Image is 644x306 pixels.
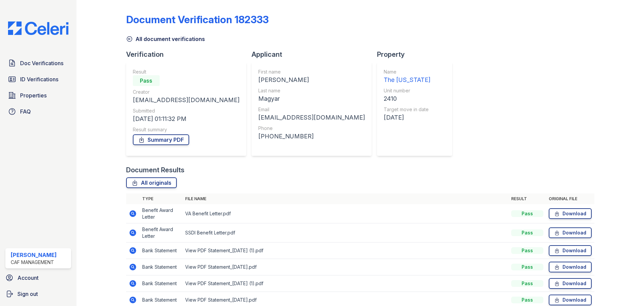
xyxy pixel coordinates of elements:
[511,297,543,303] div: Pass
[17,274,39,282] span: Account
[258,113,365,122] div: [EMAIL_ADDRESS][DOMAIN_NAME]
[126,13,269,26] div: Document Verification 182333
[20,91,47,99] span: Properties
[3,21,74,35] img: CE_Logo_Blue-a8612792a0a2168367f1c8372b55b34899dd931a85d93a1a3d3e32e68fde9ad4.png
[252,50,377,59] div: Applicant
[140,259,182,275] td: Bank Statement
[140,204,182,223] td: Benefit Award Letter
[511,264,543,270] div: Pass
[549,278,592,289] a: Download
[133,75,160,86] div: Pass
[384,69,430,75] div: Name
[3,271,74,285] a: Account
[5,56,71,70] a: Doc Verifications
[182,204,508,223] td: VA Benefit Letter.pdf
[258,75,365,85] div: [PERSON_NAME]
[5,105,71,118] a: FAQ
[511,229,543,236] div: Pass
[384,87,430,94] div: Unit number
[549,227,592,238] a: Download
[140,243,182,259] td: Bank Statement
[549,245,592,256] a: Download
[258,125,365,132] div: Phone
[384,75,430,85] div: The [US_STATE]
[5,73,71,86] a: ID Verifications
[384,69,430,85] a: Name The [US_STATE]
[140,193,182,204] th: Type
[384,94,430,103] div: 2410
[549,208,592,219] a: Download
[11,251,57,259] div: [PERSON_NAME]
[126,50,252,59] div: Verification
[126,165,184,175] div: Document Results
[546,193,594,204] th: Original file
[384,106,430,113] div: Target move in date
[182,243,508,259] td: View PDF Statement_[DATE] (1).pdf
[20,75,58,83] span: ID Verifications
[182,275,508,292] td: View PDF Statement_[DATE] (1).pdf
[182,223,508,243] td: SSDI Benefit Letter.pdf
[182,193,508,204] th: File name
[133,114,239,124] div: [DATE] 01:11:32 PM
[133,134,189,145] a: Summary PDF
[126,35,205,43] a: All document verifications
[258,69,365,75] div: First name
[140,275,182,292] td: Bank Statement
[133,107,239,114] div: Submitted
[258,87,365,94] div: Last name
[20,107,31,116] span: FAQ
[258,132,365,141] div: [PHONE_NUMBER]
[17,290,38,298] span: Sign out
[511,280,543,287] div: Pass
[133,95,239,105] div: [EMAIL_ADDRESS][DOMAIN_NAME]
[508,193,546,204] th: Result
[377,50,458,59] div: Property
[511,210,543,217] div: Pass
[126,177,177,188] a: All originals
[258,94,365,103] div: Magyar
[133,89,239,95] div: Creator
[511,247,543,254] div: Pass
[549,262,592,272] a: Download
[20,59,63,67] span: Doc Verifications
[258,106,365,113] div: Email
[133,126,239,133] div: Result summary
[5,89,71,102] a: Properties
[11,259,57,266] div: CAF Management
[549,295,592,305] a: Download
[140,223,182,243] td: Benefit Award Letter
[3,287,74,301] a: Sign out
[182,259,508,275] td: View PDF Statement_[DATE].pdf
[133,69,239,75] div: Result
[384,113,430,122] div: [DATE]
